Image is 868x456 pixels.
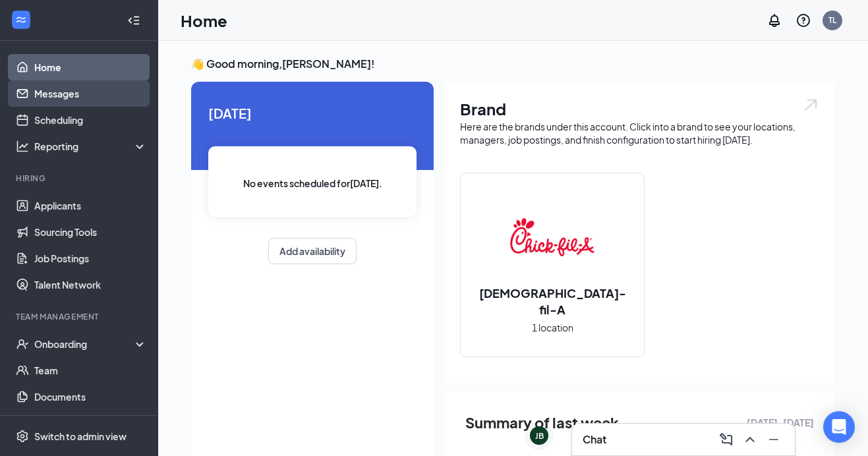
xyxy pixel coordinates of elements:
h3: 👋 Good morning, [PERSON_NAME] ! [191,57,835,71]
svg: Collapse [127,14,140,27]
img: Chick-fil-A [510,195,594,279]
div: Team Management [16,311,144,322]
a: Job Postings [34,245,147,271]
a: Scheduling [34,107,147,133]
span: Summary of last week [465,411,619,434]
button: Add availability [268,238,357,264]
a: Applicants [34,192,147,219]
a: Talent Network [34,271,147,298]
div: Hiring [16,173,144,184]
span: [DATE] - [DATE] [747,415,814,430]
svg: UserCheck [16,337,29,351]
div: TL [828,14,836,26]
a: Home [34,54,147,80]
svg: Settings [16,430,29,443]
h3: Chat [583,432,606,447]
a: Team [34,357,147,384]
svg: WorkstreamLogo [14,13,28,26]
a: Sourcing Tools [34,219,147,245]
svg: Analysis [16,140,29,153]
svg: ChevronUp [742,432,758,447]
div: Reporting [34,140,148,153]
div: Open Intercom Messenger [823,411,855,443]
a: Documents [34,384,147,410]
h1: Brand [460,98,819,120]
a: Messages [34,80,147,107]
button: ChevronUp [739,429,761,450]
div: JB [535,430,544,442]
h1: Home [181,9,227,32]
a: SurveysCrown [34,410,147,436]
img: open.6027fd2a22e1237b5b06.svg [802,98,819,113]
span: No events scheduled for [DATE] . [243,176,382,190]
h2: [DEMOGRAPHIC_DATA]-fil-A [461,285,644,318]
div: Onboarding [34,337,136,351]
span: [DATE] [208,103,417,123]
svg: Minimize [766,432,782,447]
button: ComposeMessage [716,429,737,450]
svg: ComposeMessage [718,432,734,447]
button: Minimize [763,429,784,450]
span: 1 location [532,320,573,335]
div: Switch to admin view [34,430,127,443]
div: Here are the brands under this account. Click into a brand to see your locations, managers, job p... [460,120,819,146]
svg: Notifications [767,13,782,28]
svg: QuestionInfo [796,13,811,28]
